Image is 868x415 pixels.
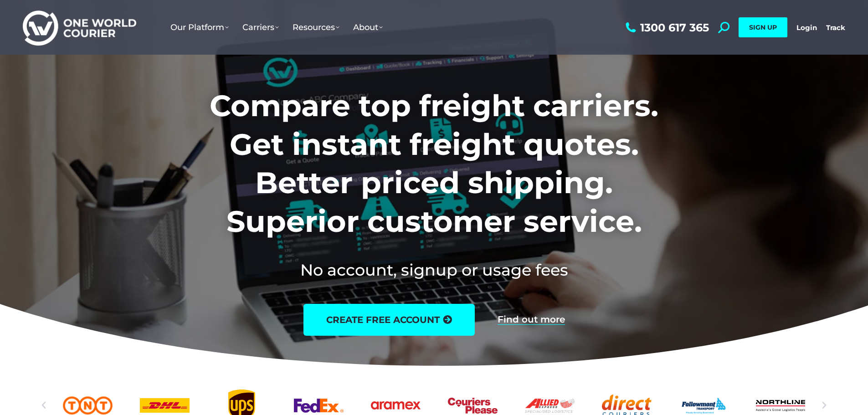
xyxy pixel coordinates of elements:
h2: No account, signup or usage fees [149,259,719,281]
span: About [353,22,383,32]
a: Our Platform [164,13,236,41]
a: 1300 617 365 [623,22,709,33]
a: SIGN UP [739,17,787,37]
a: Resources [286,13,346,41]
span: SIGN UP [749,23,777,31]
a: Login [796,23,817,32]
span: Our Platform [170,22,229,32]
img: One World Courier [23,9,136,46]
a: Find out more [498,315,565,325]
a: create free account [303,304,475,336]
a: About [346,13,390,41]
h1: Compare top freight carriers. Get instant freight quotes. Better priced shipping. Superior custom... [149,87,719,241]
span: Resources [293,22,339,32]
span: Carriers [242,22,279,32]
a: Track [826,23,845,32]
a: Carriers [236,13,286,41]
